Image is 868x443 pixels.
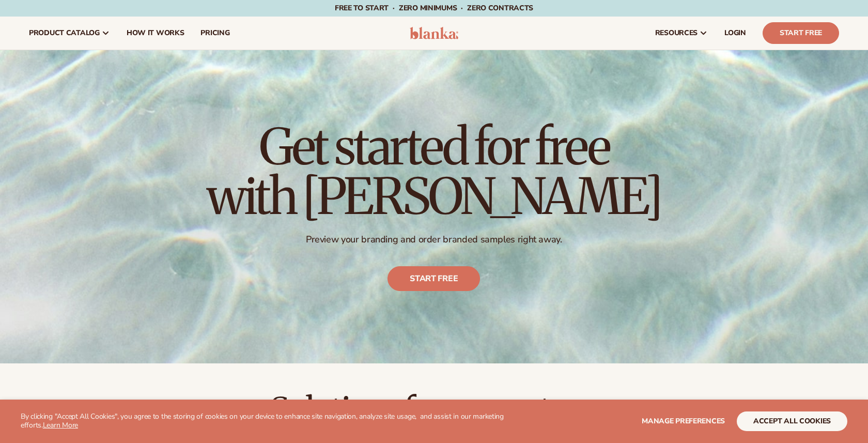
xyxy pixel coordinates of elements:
[127,29,184,37] span: How It Works
[43,420,78,430] a: Learn More
[118,17,193,50] a: How It Works
[716,17,754,50] a: LOGIN
[200,29,229,37] span: pricing
[655,29,698,37] span: resources
[21,17,118,50] a: product catalog
[737,411,847,431] button: accept all cookies
[335,3,533,13] span: Free to start · ZERO minimums · ZERO contracts
[207,234,661,246] p: Preview your branding and order branded samples right away.
[763,22,839,44] a: Start Free
[21,413,506,430] p: By clicking "Accept All Cookies", you agree to the storing of cookies on your device to enhance s...
[642,416,725,426] span: Manage preferences
[647,17,716,50] a: resources
[192,17,238,50] a: pricing
[388,266,481,291] a: Start free
[29,392,839,427] h2: Solutions for every stage
[29,29,100,37] span: product catalog
[724,29,746,37] span: LOGIN
[207,122,661,221] h1: Get started for free with [PERSON_NAME]
[642,411,725,431] button: Manage preferences
[410,27,459,39] img: logo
